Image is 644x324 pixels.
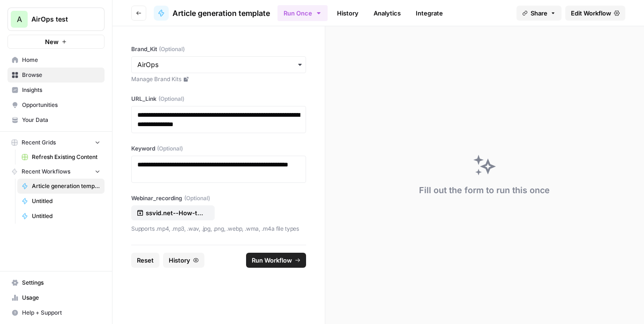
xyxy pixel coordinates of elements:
[7,35,105,49] button: New
[22,56,100,64] span: Home
[172,8,270,19] span: Article generation template
[17,209,105,224] a: Untitled
[22,101,100,109] span: Opportunities
[32,212,100,220] span: Untitled
[368,6,406,21] a: Analytics
[22,138,56,147] span: Recent Grids
[154,6,270,21] a: Article generation template
[17,194,105,209] a: Untitled
[7,290,105,305] a: Usage
[157,144,183,153] span: (Optional)
[131,194,306,203] label: Webinar_recording
[531,8,547,18] span: Share
[158,95,184,103] span: (Optional)
[7,68,105,83] a: Browse
[565,6,625,21] a: Edit Workflow
[7,113,105,128] a: Your Data
[246,253,306,268] button: Run Workflow
[22,86,100,94] span: Insights
[571,8,611,18] span: Edit Workflow
[277,5,328,21] button: Run Once
[159,45,185,53] span: (Optional)
[17,14,22,25] span: A
[7,305,105,320] button: Help + Support
[7,275,105,290] a: Settings
[7,8,105,31] button: Workspace: AirOps test
[22,167,70,176] span: Recent Workflows
[131,95,306,103] label: URL_Link
[7,165,105,179] button: Recent Workflows
[146,208,206,218] p: ssvid.net--How-to-Explain-Search-Changes-to-Your-Team-AirOps_360p.mp4
[22,116,100,124] span: Your Data
[32,197,100,205] span: Untitled
[7,83,105,98] a: Insights
[22,294,100,302] span: Usage
[17,150,105,165] a: Refresh Existing Content
[410,6,449,21] a: Integrate
[137,60,300,69] input: AirOps
[131,253,159,268] button: Reset
[17,179,105,194] a: Article generation template
[7,98,105,113] a: Opportunities
[131,144,306,153] label: Keyword
[7,136,105,150] button: Recent Grids
[131,224,306,234] p: Supports .mp4, .mp3, .wav, .jpg, .png, .webp, .wma, .m4a file types
[184,194,210,203] span: (Optional)
[137,256,154,265] span: Reset
[32,182,100,190] span: Article generation template
[517,6,562,21] button: Share
[131,205,215,220] button: ssvid.net--How-to-Explain-Search-Changes-to-Your-Team-AirOps_360p.mp4
[131,45,306,53] label: Brand_Kit
[131,75,306,83] a: Manage Brand Kits
[22,279,100,287] span: Settings
[45,37,59,46] span: New
[331,6,364,21] a: History
[22,309,100,317] span: Help + Support
[169,256,190,265] span: History
[252,256,292,265] span: Run Workflow
[32,153,100,161] span: Refresh Existing Content
[163,253,204,268] button: History
[7,53,105,68] a: Home
[22,71,100,79] span: Browse
[419,184,550,197] div: Fill out the form to run this once
[31,15,88,24] span: AirOps test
